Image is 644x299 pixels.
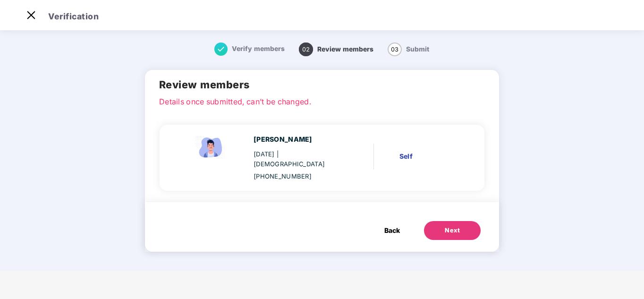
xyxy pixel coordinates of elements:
div: [PHONE_NUMBER] [254,171,340,181]
div: Self [399,151,457,162]
img: svg+xml;base64,PHN2ZyBpZD0iRW1wbG95ZWVfbWFsZSIgeG1sbnM9Imh0dHA6Ly93d3cudzMub3JnLzIwMDAvc3ZnIiB3aW... [192,134,230,161]
div: [DATE] [254,149,340,169]
span: Verify members [232,45,285,52]
h2: Review members [159,77,485,93]
span: Back [384,225,400,236]
button: Back [375,221,409,240]
span: 02 [299,43,313,56]
span: 03 [388,43,402,56]
button: Next [424,221,481,240]
span: Submit [406,45,429,53]
div: [PERSON_NAME] [254,134,340,145]
img: svg+xml;base64,PHN2ZyB4bWxucz0iaHR0cDovL3d3dy53My5vcmcvMjAwMC9zdmciIHdpZHRoPSIxNiIgaGVpZ2h0PSIxNi... [214,43,228,56]
div: Next [445,226,460,235]
p: Details once submitted, can’t be changed. [159,96,485,104]
span: | [DEMOGRAPHIC_DATA] [254,150,325,168]
span: Review members [317,45,373,53]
